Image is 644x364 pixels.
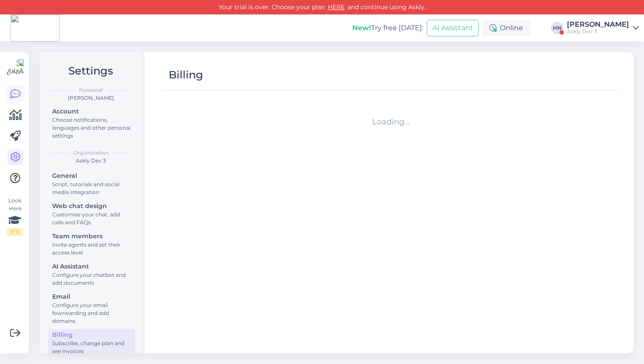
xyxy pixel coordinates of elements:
div: Billing [52,330,131,339]
div: Billing [169,67,203,83]
div: Invite agents and set their access level [52,241,131,257]
div: [PERSON_NAME] [46,94,135,102]
h2: Settings [46,63,135,79]
div: Customise your chat, add calls and FAQs [52,211,131,226]
a: GeneralScript, tutorials and social media integration [48,170,135,198]
div: Try free [DATE]: [352,23,423,33]
img: Askly Logo [7,59,24,76]
a: [PERSON_NAME]Askly Dev 3 [567,21,639,35]
div: Configure your chatbot and add documents [52,271,131,287]
a: HERE [325,3,347,11]
div: Email [52,292,131,301]
b: Personal [79,86,103,94]
a: AI AssistantConfigure your chatbot and add documents [48,261,135,288]
div: Look Here [7,197,23,236]
div: Askly Dev 3 [567,28,629,35]
div: Account [52,107,131,116]
div: General [52,171,131,180]
a: Team membersInvite agents and set their access level [48,230,135,258]
div: [PERSON_NAME] [567,21,629,28]
div: Team members [52,232,131,241]
div: Online [482,20,530,36]
div: 1 / 3 [7,228,23,236]
div: Configure your email fowrwarding and add domains [52,301,131,325]
button: AI Assistant [427,20,479,36]
a: BillingSubscribe, change plan and see invoices [48,329,135,357]
a: Web chat designCustomise your chat, add calls and FAQs [48,200,135,228]
div: Subscribe, change plan and see invoices [52,339,131,355]
a: EmailConfigure your email fowrwarding and add domains [48,291,135,326]
div: Choose notifications, languages and other personal settings [52,116,131,140]
div: Script, tutorials and social media integration [52,180,131,196]
div: Web chat design [52,201,131,211]
b: New! [352,24,371,32]
div: Loading... [166,116,616,128]
div: HN [551,22,563,34]
b: Organization [73,149,109,157]
div: AI Assistant [52,262,131,271]
div: Askly Dev 3 [46,157,135,165]
a: AccountChoose notifications, languages and other personal settings [48,106,135,141]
